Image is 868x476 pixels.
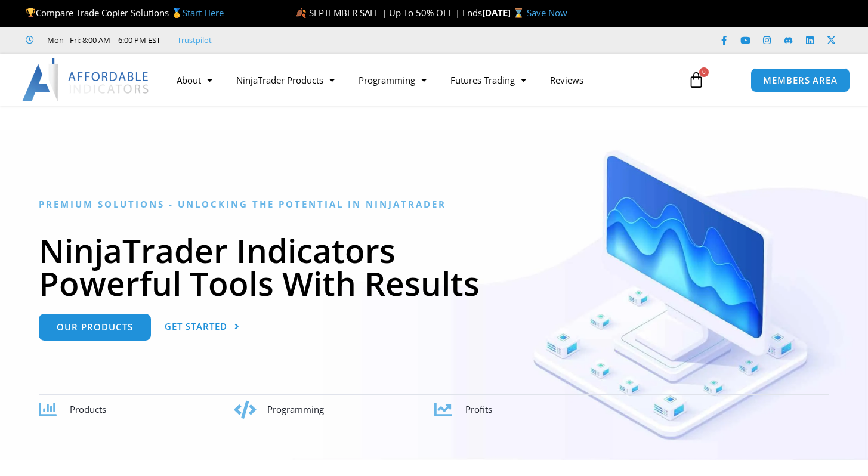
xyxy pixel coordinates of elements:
a: Our Products [39,314,151,341]
a: Trustpilot [177,33,212,47]
img: LogoAI | Affordable Indicators – NinjaTrader [22,58,150,101]
a: Get Started [165,314,240,341]
img: 🏆 [26,8,35,17]
a: NinjaTrader Products [224,66,347,94]
span: Compare Trade Copier Solutions 🥇 [26,7,224,18]
a: Reviews [538,66,595,94]
h6: Premium Solutions - Unlocking the Potential in NinjaTrader [39,199,829,210]
a: About [165,66,224,94]
span: Get Started [165,322,227,331]
span: Programming [267,403,324,415]
a: Start Here [183,7,224,18]
span: Profits [465,403,492,415]
a: Programming [347,66,438,94]
nav: Menu [165,66,677,94]
a: 0 [670,63,722,97]
span: Mon - Fri: 8:00 AM – 6:00 PM EST [44,33,160,47]
a: Futures Trading [438,66,538,94]
strong: [DATE] ⌛ [482,7,527,18]
span: MEMBERS AREA [763,76,838,85]
span: 0 [699,67,709,77]
a: MEMBERS AREA [750,68,850,92]
a: Save Now [527,7,567,18]
h1: NinjaTrader Indicators Powerful Tools With Results [39,234,829,299]
span: Our Products [57,323,133,332]
span: Products [70,403,106,415]
span: 🍂 SEPTEMBER SALE | Up To 50% OFF | Ends [295,7,482,18]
